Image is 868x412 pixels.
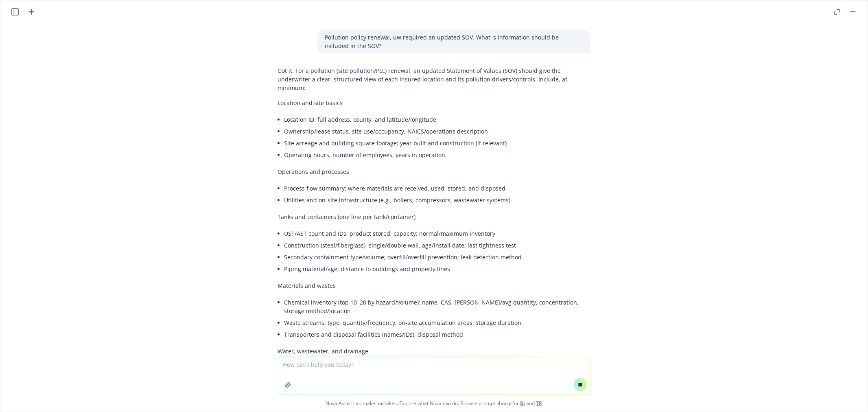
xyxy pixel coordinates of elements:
[278,213,590,221] p: Tanks and containers (one line per tank/container)
[284,114,590,125] li: Location ID, full address, county, and latitude/longitude
[284,125,590,137] li: Ownership/lease status, site use/occupancy, NAICS/operations description
[284,194,590,206] li: Utilities and on-site infrastructure (e.g., boilers, compressors, wastewater systems)
[278,281,590,290] p: Materials and wastes
[284,149,590,161] li: Operating hours, number of employees, years in operation
[284,251,590,263] li: Secondary containment type/volume; overfill/overfill prevention; leak detection method
[520,400,525,407] a: BI
[284,263,590,275] li: Piping material/age; distance to buildings and property lines
[284,228,590,239] li: UST/AST count and IDs; product stored; capacity; normal/maximum inventory
[284,329,590,340] li: Transporters and disposal facilities (names/IDs), disposal method
[325,33,582,50] p: Pollution policy renewal, uw required an updated SOV. What' s information should be included in t...
[284,296,590,317] li: Chemical inventory (top 10–20 by hazard/volume): name, CAS, [PERSON_NAME]/avg quantity, concentra...
[278,99,590,107] p: Location and site basics
[278,66,590,92] p: Got it. For a pollution (site pollution/PLL) renewal, an updated Statement of Values (SOV) should...
[284,182,590,194] li: Process flow summary: where materials are received, used, stored, and disposed
[284,137,590,149] li: Site acreage and building square footage; year built and construction (if relevant)
[278,167,590,176] p: Operations and processes
[536,400,542,407] a: TR
[278,347,590,355] p: Water, wastewater, and drainage
[4,395,864,412] span: Nova Assist can make mistakes. Explore what Nova can do: Browse prompt library for and
[284,239,590,251] li: Construction (steel/fiberglass), single/double wall, age/install date; last tightness test
[284,317,590,329] li: Waste streams: type, quantity/frequency, on‑site accumulation areas, storage duration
